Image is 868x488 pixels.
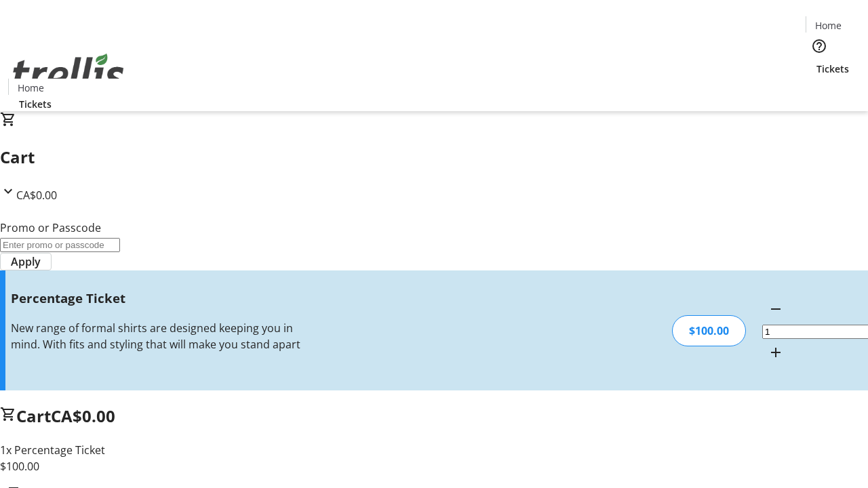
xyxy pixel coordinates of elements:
button: Help [806,33,833,60]
button: Cart [806,76,833,103]
span: Apply [11,253,41,270]
span: Tickets [816,62,849,76]
div: $100.00 [672,315,746,346]
a: Tickets [8,97,62,111]
span: Tickets [19,97,52,111]
span: Home [18,81,44,95]
a: Home [806,18,850,33]
a: Home [9,81,52,95]
span: Home [815,18,842,33]
span: CA$0.00 [16,188,57,203]
div: New range of formal shirts are designed keeping you in mind. With fits and styling that will make... [11,320,307,352]
button: Increment by one [762,339,789,366]
h3: Percentage Ticket [11,289,307,308]
img: Orient E2E Organization Bm2olJiWBX's Logo [8,39,129,106]
span: CA$0.00 [51,405,115,427]
a: Tickets [806,62,860,76]
button: Decrement by one [762,296,789,323]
